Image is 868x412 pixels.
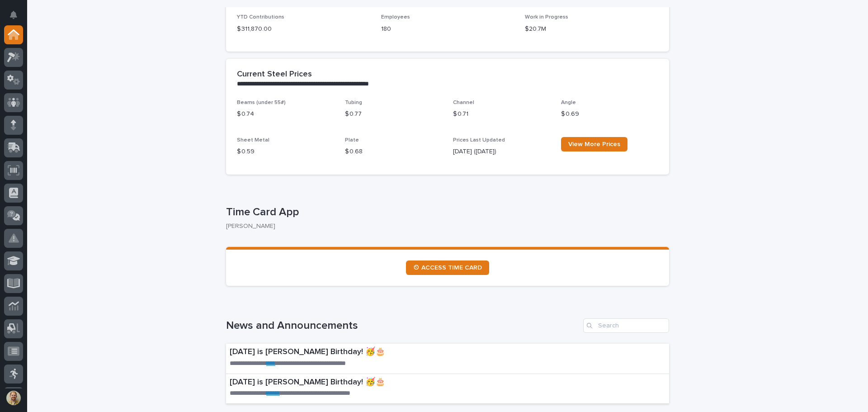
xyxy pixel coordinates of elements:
[237,100,286,105] span: Beams (under 55#)
[226,223,662,230] p: [PERSON_NAME]
[583,318,669,333] input: Search
[230,347,528,357] p: [DATE] is [PERSON_NAME] Birthday! 🥳🎂
[561,137,627,152] a: View More Prices
[381,24,514,34] p: 180
[561,100,576,105] span: Angle
[568,141,620,147] span: View More Prices
[226,206,665,219] p: Time Card App
[4,5,23,24] button: Notifications
[4,388,23,407] button: users-avatar
[453,100,474,105] span: Channel
[237,24,370,34] p: $ 311,870.00
[525,24,658,34] p: $20.7M
[237,147,334,156] p: $ 0.59
[345,100,362,105] span: Tubing
[345,147,442,156] p: $ 0.68
[453,137,505,143] span: Prices Last Updated
[226,319,580,332] h1: News and Announcements
[561,109,658,119] p: $ 0.69
[413,265,482,271] span: ⏲ ACCESS TIME CARD
[453,109,550,119] p: $ 0.71
[230,378,531,388] p: [DATE] is [PERSON_NAME] Birthday! 🥳🎂
[237,109,334,119] p: $ 0.74
[237,137,269,143] span: Sheet Metal
[453,147,550,156] p: [DATE] ([DATE])
[237,14,284,20] span: YTD Contributions
[381,14,410,20] span: Employees
[345,137,359,143] span: Plate
[237,70,312,80] h2: Current Steel Prices
[406,260,489,275] a: ⏲ ACCESS TIME CARD
[11,11,23,25] div: Notifications
[525,14,568,20] span: Work in Progress
[345,109,442,119] p: $ 0.77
